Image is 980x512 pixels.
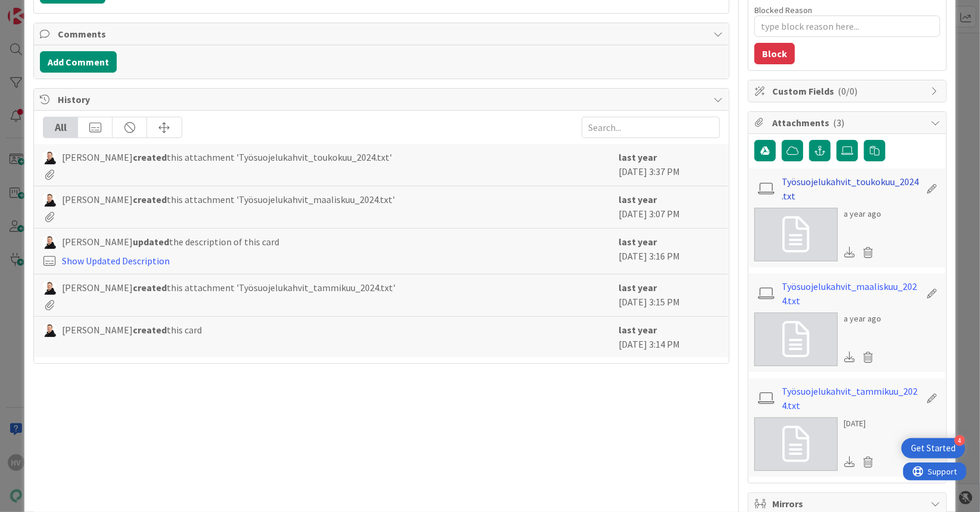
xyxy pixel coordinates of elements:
span: [PERSON_NAME] this attachment 'Työsuojelukahvit_maaliskuu_2024.txt' [62,192,395,207]
span: ( 3 ) [833,117,844,129]
img: AN [43,151,56,164]
div: [DATE] 3:07 PM [619,192,720,222]
div: [DATE] 3:37 PM [619,150,720,180]
img: AN [43,324,56,337]
div: [DATE] [844,417,878,430]
b: last year [619,236,657,248]
div: a year ago [844,313,881,325]
span: Attachments [772,115,925,130]
span: [PERSON_NAME] the description of this card [62,235,279,249]
div: [DATE] 3:16 PM [619,235,720,268]
input: Search... [582,117,720,138]
div: All [43,117,78,138]
span: Mirrors [772,497,925,511]
b: created [133,193,167,205]
span: [PERSON_NAME] this card [62,323,202,337]
div: Download [844,349,857,365]
img: AN [43,282,56,295]
span: History [58,92,707,107]
button: Add Comment [40,51,117,73]
div: Get Started [911,442,956,454]
div: 4 [954,435,965,446]
b: last year [619,282,657,294]
a: Työsuojelukahvit_maaliskuu_2024.txt [782,279,920,308]
div: Download [844,245,857,260]
img: AN [43,193,56,207]
span: Support [25,2,54,16]
b: last year [619,193,657,205]
a: Työsuojelukahvit_toukokuu_2024.txt [782,174,920,203]
span: [PERSON_NAME] this attachment 'Työsuojelukahvit_toukokuu_2024.txt' [62,150,392,164]
div: a year ago [844,208,881,220]
b: created [133,151,167,163]
div: [DATE] 3:14 PM [619,323,720,351]
span: Custom Fields [772,84,925,98]
button: Block [754,43,795,64]
b: created [133,324,167,336]
b: last year [619,324,657,336]
label: Blocked Reason [754,5,812,15]
span: ( 0/0 ) [838,85,857,97]
div: Open Get Started checklist, remaining modules: 4 [901,438,965,458]
b: last year [619,151,657,163]
a: Työsuojelukahvit_tammikuu_2024.txt [782,384,920,413]
div: [DATE] 3:15 PM [619,280,720,310]
img: AN [43,236,56,249]
b: created [133,282,167,294]
a: Show Updated Description [62,255,170,267]
span: [PERSON_NAME] this attachment 'Työsuojelukahvit_tammikuu_2024.txt' [62,280,395,295]
span: Comments [58,27,707,41]
div: Download [844,454,857,470]
b: updated [133,236,169,248]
